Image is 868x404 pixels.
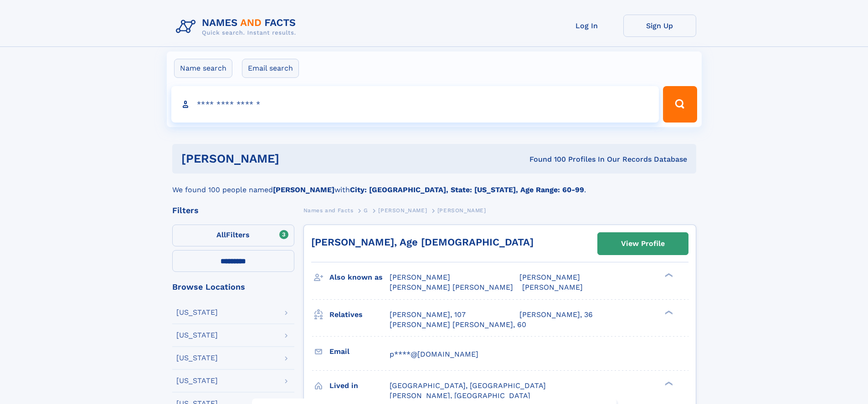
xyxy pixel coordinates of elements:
[174,59,232,78] label: Name search
[364,205,368,216] a: G
[172,174,696,195] div: We found 100 people named with .
[519,273,580,281] span: [PERSON_NAME]
[390,320,526,330] a: [PERSON_NAME] [PERSON_NAME], 60
[390,310,466,320] a: [PERSON_NAME], 107
[350,185,584,194] b: City: [GEOGRAPHIC_DATA], State: [US_STATE], Age Range: 60-99
[364,207,368,214] span: G
[378,207,427,214] span: [PERSON_NAME]
[437,207,486,214] span: [PERSON_NAME]
[172,206,294,215] div: Filters
[623,15,696,37] a: Sign Up
[176,354,218,362] div: [US_STATE]
[378,205,427,216] a: [PERSON_NAME]
[390,381,546,390] span: [GEOGRAPHIC_DATA], [GEOGRAPHIC_DATA]
[390,391,530,400] span: [PERSON_NAME], [GEOGRAPHIC_DATA]
[329,378,390,394] h3: Lived in
[242,59,299,78] label: Email search
[171,86,659,123] input: search input
[550,15,623,37] a: Log In
[663,380,673,386] div: ❯
[598,233,688,255] a: View Profile
[181,153,405,164] h1: [PERSON_NAME]
[176,377,218,384] div: [US_STATE]
[172,225,294,246] label: Filters
[404,154,687,164] div: Found 100 Profiles In Our Records Database
[311,236,534,248] a: [PERSON_NAME], Age [DEMOGRAPHIC_DATA]
[303,205,354,216] a: Names and Facts
[176,332,218,339] div: [US_STATE]
[522,283,583,291] span: [PERSON_NAME]
[663,272,673,278] div: ❯
[390,283,513,291] span: [PERSON_NAME] [PERSON_NAME]
[663,309,673,315] div: ❯
[519,310,593,320] a: [PERSON_NAME], 36
[176,309,218,316] div: [US_STATE]
[273,185,334,194] b: [PERSON_NAME]
[329,307,390,322] h3: Relatives
[663,86,697,123] button: Search Button
[216,230,226,239] span: All
[329,270,390,285] h3: Also known as
[172,283,294,291] div: Browse Locations
[621,233,665,254] div: View Profile
[329,344,390,359] h3: Email
[390,273,450,281] span: [PERSON_NAME]
[172,15,303,39] img: Logo Names and Facts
